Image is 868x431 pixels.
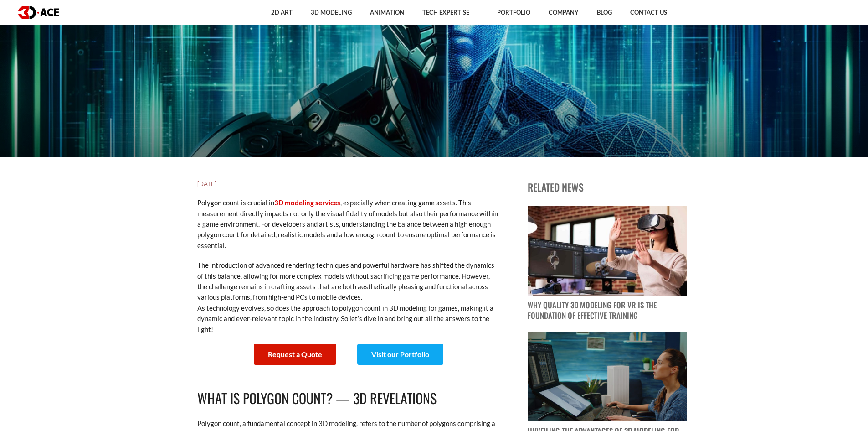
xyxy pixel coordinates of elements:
[274,198,340,207] a: 3D modeling services
[254,344,336,365] a: Request a Quote
[18,6,59,19] img: logo dark
[197,197,498,251] p: Polygon count is crucial in , especially when creating game assets. This measurement directly imp...
[528,179,687,195] p: Related news
[197,260,498,335] p: The introduction of advanced rendering techniques and powerful hardware has shifted the dynamics ...
[357,344,443,365] a: Visit our Portfolio
[528,332,687,422] img: blog post image
[528,300,687,321] p: Why Quality 3D Modeling for VR Is the Foundation of Effective Training
[528,206,687,321] a: blog post image Why Quality 3D Modeling for VR Is the Foundation of Effective Training
[528,206,687,296] img: blog post image
[197,388,498,409] h2: What Is Polygon Count? — 3D Revelations
[197,179,498,188] h5: [DATE]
